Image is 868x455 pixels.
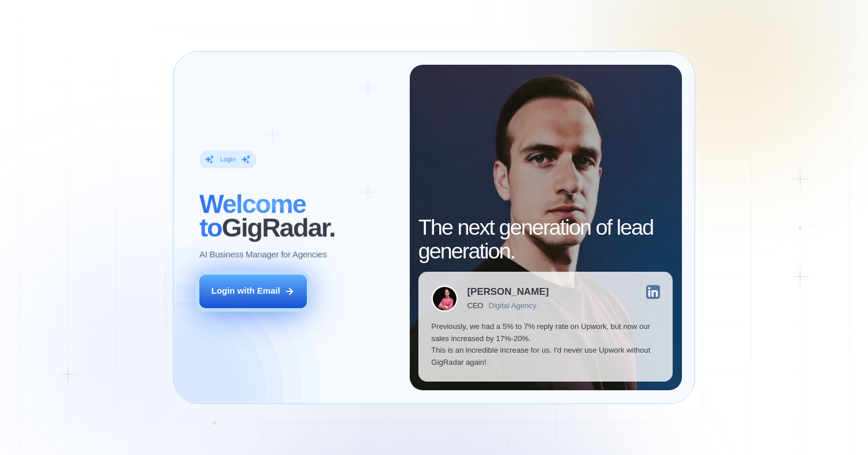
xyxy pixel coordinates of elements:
[199,193,396,241] h2: ‍ GigRadar.
[418,216,673,264] h2: The next generation of lead generation.
[431,321,660,369] p: Previously, we had a 5% to 7% reply rate on Upwork, but now our sales increased by 17%-20%. This ...
[467,287,548,297] div: [PERSON_NAME]
[199,190,306,243] span: Welcome to
[199,275,307,308] button: Login with Email
[220,155,236,164] div: Login
[199,249,327,261] p: AI Business Manager for Agencies
[212,285,280,297] div: Login with Email
[467,301,483,310] div: CEO
[488,301,536,310] div: Digital Agency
